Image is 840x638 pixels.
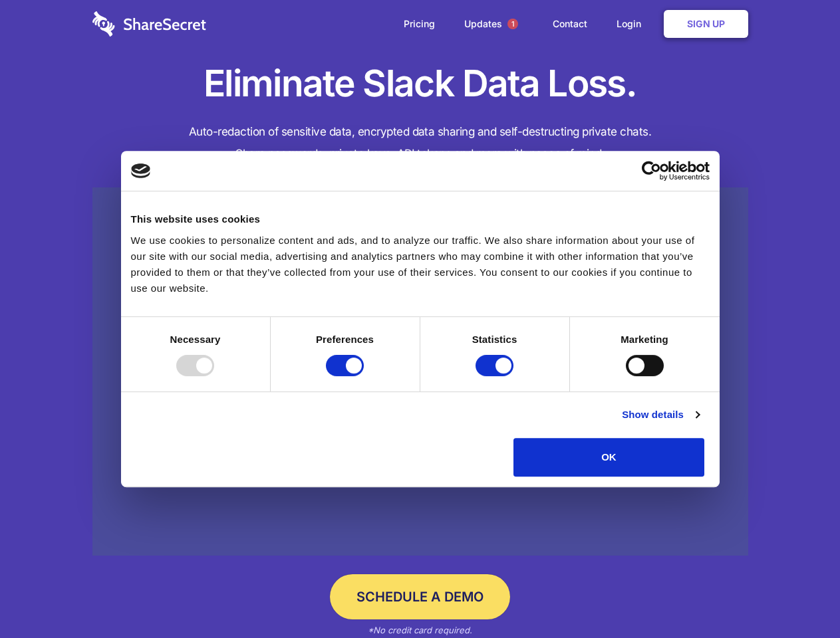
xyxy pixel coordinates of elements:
div: We use cookies to personalize content and ads, and to analyze our traffic. We also share informat... [131,233,710,296]
a: Login [603,3,661,45]
h1: Eliminate Slack Data Loss. [92,60,748,108]
strong: Statistics [472,334,517,345]
a: Pricing [390,3,448,45]
div: This website uses cookies [131,211,710,227]
strong: Necessary [170,334,221,345]
a: Wistia video thumbnail [92,187,748,556]
img: logo [131,163,151,178]
em: *No credit card required. [368,625,472,635]
a: Schedule a Demo [330,574,510,619]
strong: Preferences [316,334,374,345]
strong: Marketing [621,334,668,345]
a: Sign Up [664,10,748,38]
h4: Auto-redaction of sensitive data, encrypted data sharing and self-destructing private chats. Shar... [92,121,748,165]
span: 1 [507,19,518,29]
a: Contact [539,3,601,45]
button: OK [513,438,704,477]
a: Usercentrics Cookiebot - opens in a new window [593,161,710,181]
a: Show details [622,407,699,423]
img: logo-wordmark-white-trans-d4663122ce5f474addd5e946df7df03e33cb6a1c49d2221995e7729f52c070b2.svg [92,11,206,37]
